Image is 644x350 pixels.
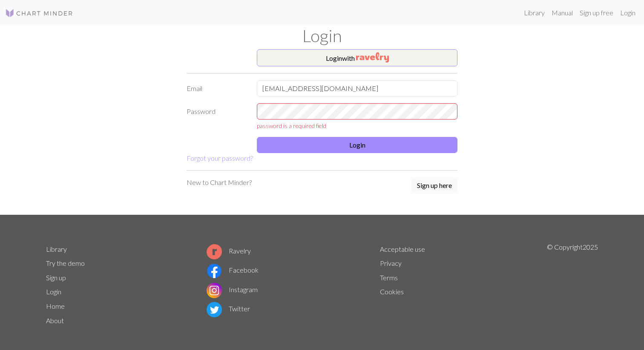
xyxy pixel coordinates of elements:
a: Manual [548,4,576,21]
img: Facebook logo [207,263,222,279]
p: © Copyright 2025 [547,242,598,328]
a: Cookies [380,287,404,296]
a: Twitter [207,304,250,313]
a: Forgot your password? [187,154,253,162]
a: Terms [380,273,398,282]
img: Logo [5,8,73,18]
a: Sign up free [576,4,617,21]
a: Sign up [46,273,66,282]
label: Password [181,103,252,130]
a: Library [46,245,67,253]
a: Privacy [380,259,402,267]
a: Login [46,287,61,296]
label: Email [181,80,252,97]
a: Acceptable use [380,245,425,253]
a: Library [520,4,548,21]
a: Login [617,4,639,21]
p: New to Chart Minder? [187,177,252,188]
img: Instagram logo [207,283,222,298]
button: Sign up here [411,177,457,193]
a: Instagram [207,285,258,293]
a: Facebook [207,266,259,274]
a: Sign up here [411,177,457,194]
button: Loginwith [257,49,457,66]
img: Ravelry [356,52,389,63]
a: Try the demo [46,259,85,267]
a: Ravelry [207,247,251,255]
button: Login [257,137,457,153]
h1: Login [41,26,603,46]
img: Ravelry logo [207,244,222,259]
a: Home [46,302,65,310]
a: About [46,316,64,324]
img: Twitter logo [207,302,222,317]
div: password is a required field [257,121,457,130]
